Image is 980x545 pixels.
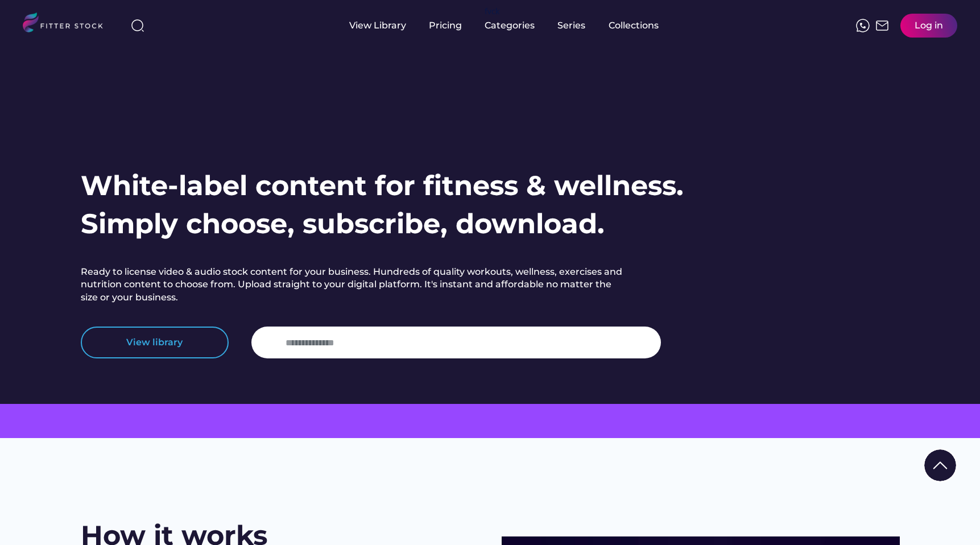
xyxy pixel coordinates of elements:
[557,19,586,32] div: Series
[81,327,229,358] button: View library
[131,19,144,32] img: search-normal%203.svg
[875,19,889,32] img: Frame%2051.svg
[263,336,276,349] img: yH5BAEAAAAALAAAAAABAAEAAAIBRAA7
[485,19,535,32] div: Categories
[349,19,406,32] div: View Library
[23,13,113,36] img: LOGO.svg
[429,19,462,32] div: Pricing
[924,449,956,481] img: Group%201000002322%20%281%29.svg
[609,19,659,32] div: Collections
[81,266,627,304] h2: Ready to license video & audio stock content for your business. Hundreds of quality workouts, wel...
[485,6,499,17] div: fvck
[915,19,943,32] div: Log in
[81,167,684,243] h1: White-label content for fitness & wellness. Simply choose, subscribe, download.
[856,19,870,32] img: meteor-icons_whatsapp%20%281%29.svg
